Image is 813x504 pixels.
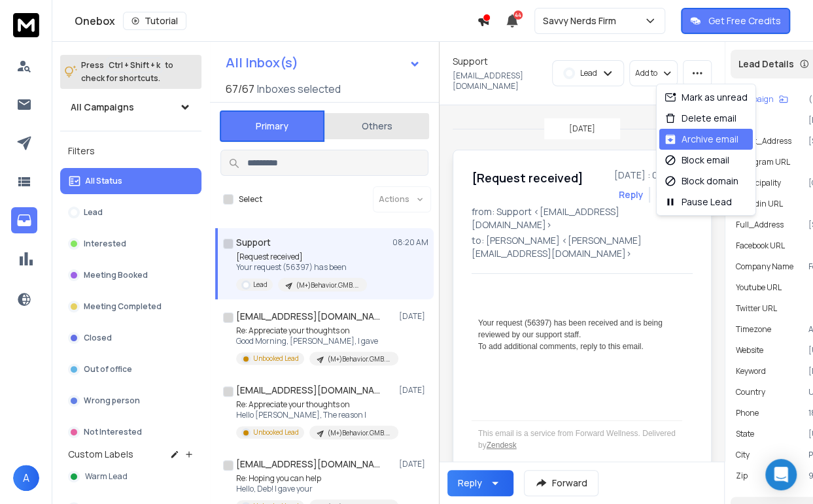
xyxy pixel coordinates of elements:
[453,71,544,92] p: [EMAIL_ADDRESS][DOMAIN_NAME]
[84,301,162,312] p: Meeting Completed
[236,399,393,410] p: Re: Appreciate your thoughts on
[453,55,488,68] h1: Support
[236,336,393,346] p: Good Morning, [PERSON_NAME], I gave
[226,56,298,69] h1: All Inbox(s)
[472,169,583,187] h1: [Request received]
[81,59,173,85] p: Press to check for shortcuts.
[665,154,729,167] div: Block email
[569,124,595,134] p: [DATE]
[75,12,477,30] div: Onebox
[736,345,763,356] p: Website
[736,303,777,314] p: Twitter URL
[665,91,748,104] div: Mark as unread
[513,10,523,20] span: 44
[580,68,597,78] p: Lead
[84,333,112,343] p: Closed
[736,199,783,209] p: Linkedin URL
[665,112,736,125] div: Delete email
[736,157,790,167] p: Instagram URL
[226,81,254,97] span: 67 / 67
[84,427,142,437] p: Not Interested
[736,282,782,293] p: Youtube URL
[736,450,750,460] p: City
[736,408,759,418] p: Phone
[84,207,103,218] p: Lead
[736,324,771,335] p: Timezone
[472,234,693,260] p: to: [PERSON_NAME] <[PERSON_NAME][EMAIL_ADDRESS][DOMAIN_NAME]>
[472,205,693,231] p: from: Support <[EMAIL_ADDRESS][DOMAIN_NAME]>
[107,58,162,73] span: Ctrl + Shift + k
[399,459,428,469] p: [DATE]
[60,142,201,160] h3: Filters
[84,270,148,280] p: Meeting Booked
[708,14,781,27] p: Get Free Credits
[253,280,268,290] p: Lead
[478,317,676,341] p: Your request (56397) has been received and is being reviewed by our support staff.
[399,311,428,322] p: [DATE]
[236,326,393,336] p: Re: Appreciate your thoughts on
[765,459,797,490] div: Open Intercom Messenger
[392,237,428,248] p: 08:20 AM
[399,385,428,395] p: [DATE]
[253,354,299,363] p: Unbooked Lead
[328,428,390,438] p: (M+)Behavior.GMB.Q32025
[236,473,393,484] p: Re: Hoping you can help
[71,101,134,114] h1: All Campaigns
[236,252,367,262] p: [Request received]
[236,410,393,420] p: Hello [PERSON_NAME], The reason I
[84,239,126,249] p: Interested
[619,188,644,201] button: Reply
[13,465,39,491] span: A
[472,420,682,469] div: This email is a service from Forward Wellness. Delivered by
[458,477,482,490] div: Reply
[236,310,380,323] h1: [EMAIL_ADDRESS][DOMAIN_NAME]
[123,12,186,30] button: Tutorial
[236,458,380,471] h1: [EMAIL_ADDRESS][DOMAIN_NAME]
[665,175,738,188] div: Block domain
[736,220,784,230] p: Full_Address
[614,169,693,182] p: [DATE] : 08:20 am
[736,261,793,272] p: Company Name
[736,136,791,146] p: Street_Address
[236,262,367,273] p: Your request (56397) has been
[220,110,324,142] button: Primary
[68,448,133,461] h3: Custom Labels
[257,81,341,97] h3: Inboxes selected
[543,14,621,27] p: Savvy Nerds Firm
[736,387,765,397] p: Country
[665,133,738,146] div: Archive email
[736,366,766,377] p: Keyword
[239,194,262,205] label: Select
[524,470,598,496] button: Forward
[236,236,271,249] h1: Support
[487,441,517,450] a: Zendesk
[736,471,748,481] p: Zip
[635,68,657,78] p: Add to
[328,354,390,364] p: (M+)Behavior.GMB.Q32025
[85,471,128,482] span: Warm Lead
[236,384,380,397] h1: [EMAIL_ADDRESS][DOMAIN_NAME]
[296,280,359,290] p: (M+)Behavior.GMB.Q32025
[478,341,676,352] p: To add additional comments, reply to this email.
[736,178,781,188] p: Municipality
[253,428,299,437] p: Unbooked Lead
[738,58,794,71] p: Lead Details
[84,395,140,406] p: Wrong person
[236,484,393,494] p: Hello, Deb! I gave your
[84,364,132,375] p: Out of office
[736,241,785,251] p: Facebook URL
[324,112,429,141] button: Others
[85,176,122,186] p: All Status
[736,429,754,439] p: State
[665,195,732,209] div: Pause Lead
